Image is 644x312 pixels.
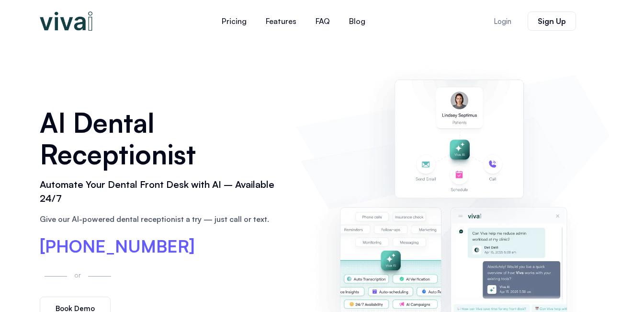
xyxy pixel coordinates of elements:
[56,305,95,312] span: Book Demo
[538,17,566,25] span: Sign Up
[155,10,432,33] nav: Menu
[339,10,375,33] a: Blog
[40,106,287,170] h1: AI Dental Receptionist
[494,18,511,25] span: Login
[40,238,195,255] a: [PHONE_NUMBER]
[72,269,83,280] p: or
[212,10,256,33] a: Pricing
[256,10,306,33] a: Features
[40,213,287,225] p: Give our AI-powered dental receptionist a try — just call or text.
[306,10,339,33] a: FAQ
[528,12,576,31] a: Sign Up
[40,178,287,206] h2: Automate Your Dental Front Desk with AI – Available 24/7
[482,12,523,31] a: Login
